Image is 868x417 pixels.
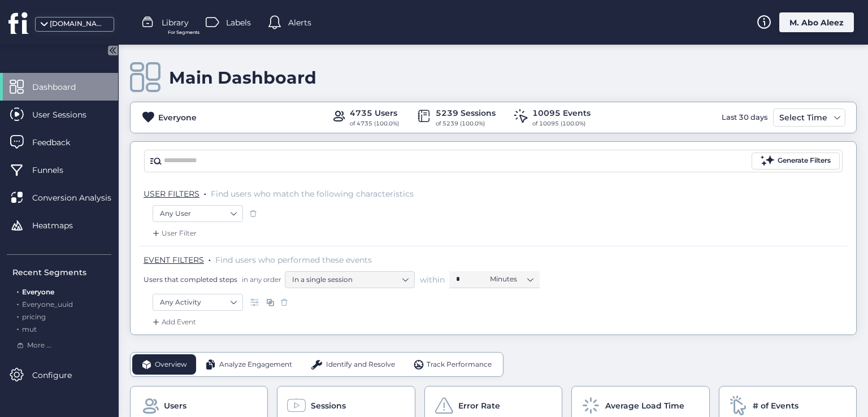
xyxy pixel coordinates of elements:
[32,108,103,121] span: User Sessions
[778,155,831,166] div: Generate Filters
[22,288,54,296] span: Everyone
[719,108,770,127] div: Last 30 days
[752,153,840,170] button: Generate Filters
[490,271,533,288] nz-select-item: Minutes
[50,19,106,29] div: [DOMAIN_NAME]
[158,111,197,124] div: Everyone
[17,310,19,321] span: .
[150,316,196,328] div: Add Event
[532,119,591,128] div: of 10095 (100.0%)
[532,107,591,119] div: 10095 Events
[160,205,236,222] nz-select-item: Any User
[12,266,111,279] div: Recent Segments
[32,369,89,381] span: Configure
[144,255,204,265] span: EVENT FILTERS
[240,275,281,284] span: in any order
[288,16,311,29] span: Alerts
[144,189,199,199] span: USER FILTERS
[209,253,211,264] span: .
[32,219,90,232] span: Heatmaps
[169,67,316,88] div: Main Dashboard
[150,228,197,239] div: User Filter
[427,359,492,370] span: Track Performance
[32,192,128,204] span: Conversion Analysis
[311,399,346,412] span: Sessions
[436,107,496,119] div: 5239 Sessions
[779,12,854,32] div: M. Abo Aleez
[204,186,206,198] span: .
[17,285,19,296] span: .
[458,399,500,412] span: Error Rate
[32,81,93,93] span: Dashboard
[350,107,399,119] div: 4735 Users
[22,300,73,309] span: Everyone_uuid
[164,399,186,412] span: Users
[326,359,395,370] span: Identify and Resolve
[22,312,46,321] span: pricing
[17,298,19,309] span: .
[144,275,237,284] span: Users that completed steps
[753,399,798,412] span: # of Events
[211,189,414,199] span: Find users who match the following characteristics
[226,16,251,29] span: Labels
[155,359,187,370] span: Overview
[605,399,684,412] span: Average Load Time
[160,294,236,311] nz-select-item: Any Activity
[436,119,496,128] div: of 5239 (100.0%)
[162,16,189,29] span: Library
[420,274,445,285] span: within
[219,359,292,370] span: Analyze Engagement
[168,29,199,36] span: For Segments
[350,119,399,128] div: of 4735 (100.0%)
[32,164,80,176] span: Funnels
[32,136,87,149] span: Feedback
[776,111,830,124] div: Select Time
[292,271,407,288] nz-select-item: In a single session
[215,255,372,265] span: Find users who performed these events
[17,323,19,333] span: .
[27,340,51,351] span: More ...
[22,325,37,333] span: mut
